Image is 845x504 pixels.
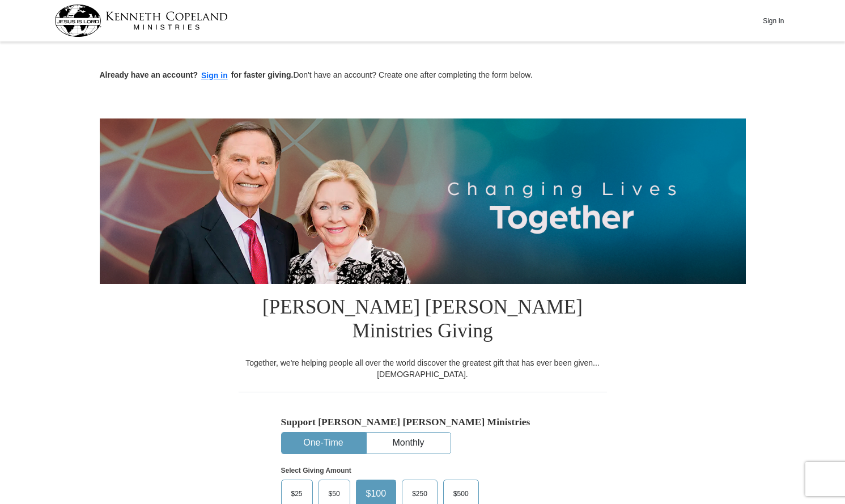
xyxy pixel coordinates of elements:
span: $100 [360,485,392,502]
span: $50 [323,485,346,502]
strong: Select Giving Amount [281,467,351,475]
span: $500 [448,485,474,502]
p: Don't have an account? Create one after completing the form below. [100,69,746,82]
strong: Already have an account? for faster giving. [100,70,294,79]
span: $25 [286,485,308,502]
button: Sign In [757,12,791,29]
div: Together, we're helping people all over the world discover the greatest gift that has ever been g... [239,357,607,380]
span: $250 [406,485,433,502]
img: kcm-header-logo.svg [54,5,228,37]
h1: [PERSON_NAME] [PERSON_NAME] Ministries Giving [239,284,607,357]
button: Sign in [198,69,231,82]
button: Monthly [367,433,451,454]
button: One-Time [282,433,366,454]
h5: Support [PERSON_NAME] [PERSON_NAME] Ministries [281,416,564,428]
